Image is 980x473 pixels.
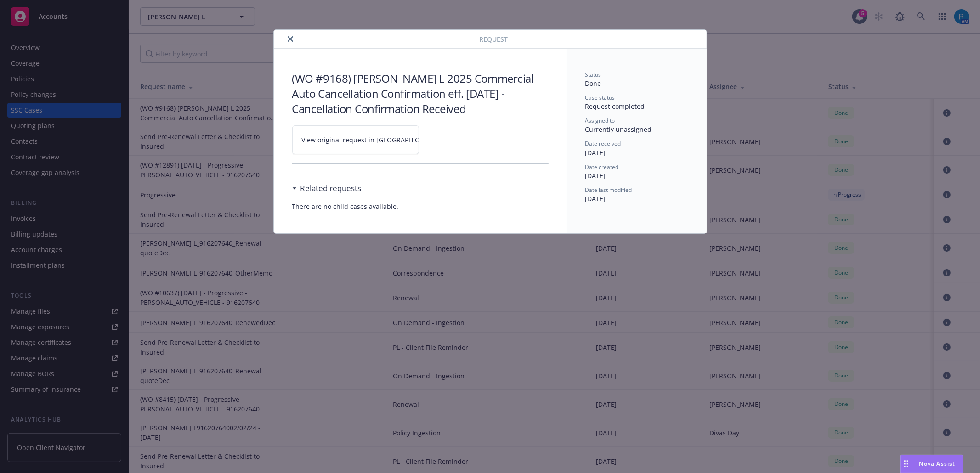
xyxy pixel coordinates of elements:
[585,125,652,134] span: Currently unassigned
[480,34,508,44] span: Request
[900,455,963,473] button: Nova Assist
[585,171,606,180] span: [DATE]
[300,182,362,194] h3: Related requests
[585,163,619,171] span: Date created
[585,117,615,124] span: Assigned to
[585,71,601,79] span: Status
[585,186,632,194] span: Date last modified
[585,140,621,147] span: Date received
[585,94,615,101] span: Case status
[285,34,296,45] button: close
[292,125,419,154] a: View original request in [GEOGRAPHIC_DATA]
[292,202,549,211] span: There are no child cases available.
[901,455,912,473] div: Drag to move
[585,102,645,111] span: Request completed
[292,182,362,194] div: Related requests
[292,71,549,116] h3: (WO #9168) [PERSON_NAME] L 2025 Commercial Auto Cancellation Confirmation eff. [DATE] - Cancellat...
[919,460,956,467] span: Nova Assist
[585,194,606,203] span: [DATE]
[302,135,441,145] span: View original request in [GEOGRAPHIC_DATA]
[585,79,601,88] span: Done
[585,148,606,157] span: [DATE]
